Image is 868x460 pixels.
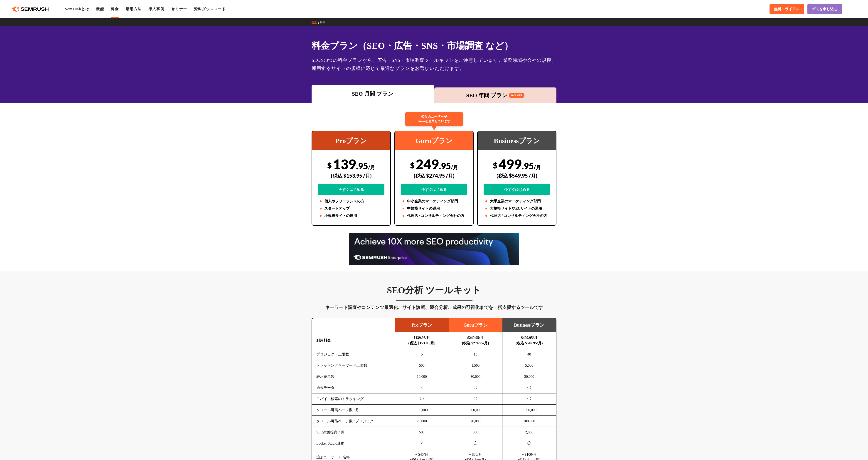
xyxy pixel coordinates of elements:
[318,213,384,219] li: 小規模サイトの運用
[312,21,320,24] a: TOP
[516,336,543,345] b: $499.95/月 (税込 $549.95/月)
[312,371,395,382] td: 表示結果数
[484,206,550,211] li: 大規模サイトやECサイトの運用
[395,427,449,438] td: 500
[502,318,556,332] td: Businessプラン
[449,371,502,382] td: 30,000
[484,156,550,195] div: 499
[312,393,395,405] td: モバイル検索のトラッキング
[312,405,395,416] td: クロール可能ページ数 / 月
[126,7,142,11] a: 活用方法
[148,7,164,11] a: 導入事例
[316,338,331,342] b: 利用料金
[408,336,435,345] b: $139.95/月 (税込 $153.95/月)
[493,161,497,170] span: $
[65,7,89,11] a: Semrushとは
[502,393,556,405] td: ◯
[502,438,556,449] td: ◯
[395,393,449,405] td: ◯
[484,168,550,184] div: (税込 $549.95 /月)
[312,349,395,360] td: プロジェクト上限数
[395,416,449,427] td: 20,000
[312,285,556,296] h3: SEO分析 ツールキット
[502,371,556,382] td: 50,000
[449,405,502,416] td: 300,000
[449,438,502,449] td: ◯
[449,393,502,405] td: ◯
[449,427,502,438] td: 800
[502,405,556,416] td: 1,000,000
[502,382,556,393] td: ◯
[327,161,332,170] span: $
[502,349,556,360] td: 40
[449,360,502,371] td: 1,500
[111,7,119,11] a: 料金
[401,156,467,195] div: 249
[502,427,556,438] td: 2,000
[502,360,556,371] td: 5,000
[395,371,449,382] td: 10,000
[770,4,804,14] a: 無料トライアル
[462,336,489,345] b: $249.95/月 (税込 $274.95/月)
[318,168,384,184] div: (税込 $153.95 /月)
[312,427,395,438] td: SEO改善提案 / 月
[318,184,384,195] a: 今すぐはじめる
[451,164,458,170] span: /月
[439,161,451,171] span: .95
[449,416,502,427] td: 20,000
[807,4,842,14] a: デモを申し込む
[312,304,556,311] div: キーワード調査やコンテンツ最適化、サイト診断、競合分析、成果の可視化までを一括支援するツールです
[522,161,534,171] span: .95
[194,7,226,11] a: 資料ダウンロード
[774,7,799,12] span: 無料トライアル
[484,199,550,204] li: 大手企業のマーケティング部門
[410,161,415,170] span: $
[395,405,449,416] td: 100,000
[171,7,187,11] a: セミナー
[318,206,384,211] li: スタートアップ
[449,349,502,360] td: 15
[312,131,390,150] div: Proプラン
[484,184,550,195] a: 今すぐはじめる
[502,416,556,427] td: 100,000
[449,382,502,393] td: ◯
[312,56,556,72] div: SEOの3つの料金プランから、広告・SNS・市場調査ツールキットをご用意しています。業務領域や会社の規模、運用するサイトの規模に応じて最適なプランをお選びいただけます。
[312,39,556,52] h1: 料金プラン（SEO・広告・SNS・市場調査 など）
[96,7,104,11] a: 機能
[478,131,556,150] div: Businessプラン
[509,93,524,98] span: 16% OFF
[314,90,432,98] div: SEO 月間 プラン
[395,349,449,360] td: 5
[437,91,554,99] div: SEO 年間 プラン
[401,213,467,219] li: 代理店 / コンサルティング会社の方
[318,156,384,195] div: 139
[318,199,384,204] li: 個人やフリーランスの方
[484,213,550,219] li: 代理店 / コンサルティング会社の方
[312,416,395,427] td: クロール可能ページ数 / プロジェクト
[534,164,541,170] span: /月
[368,164,375,170] span: /月
[395,438,449,449] td: ×
[395,382,449,393] td: ×
[312,382,395,393] td: 過去データ
[356,161,368,171] span: .95
[320,21,329,24] a: 料金
[395,360,449,371] td: 500
[401,199,467,204] li: 中小企業のマーケティング部門
[401,168,467,184] div: (税込 $274.95 /月)
[812,7,837,12] span: デモを申し込む
[395,131,473,150] div: Guruプラン
[395,318,449,332] td: Proプラン
[401,206,467,211] li: 中規模サイトの運用
[401,184,467,195] a: 今すぐはじめる
[449,318,502,332] td: Guruプラン
[312,360,395,371] td: トラッキングキーワード上限数
[405,112,463,126] div: 67%のユーザーが Guruを使用しています
[312,438,395,449] td: Looker Studio連携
